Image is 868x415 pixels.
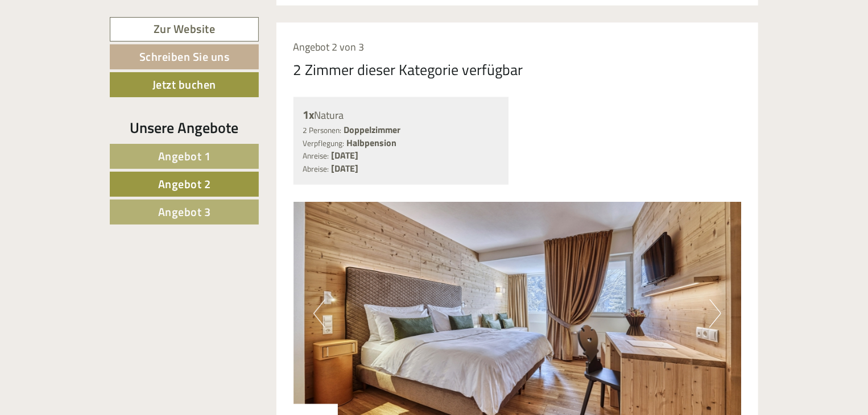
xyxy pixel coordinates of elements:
[110,17,259,42] a: Zur Website
[294,59,523,80] div: 2 Zimmer dieser Kategorie verfügbar
[332,161,359,175] b: [DATE]
[709,300,721,328] button: Next
[344,123,401,136] b: Doppelzimmer
[313,300,325,328] button: Previous
[110,44,259,69] a: Schreiben Sie uns
[110,72,259,97] a: Jetzt buchen
[158,147,211,165] span: Angebot 1
[332,148,359,162] b: [DATE]
[110,117,259,138] div: Unsere Angebote
[347,136,397,150] b: Halbpension
[303,107,499,123] div: Natura
[294,39,365,55] span: Angebot 2 von 3
[303,163,329,175] small: Abreise:
[303,138,345,149] small: Verpflegung:
[303,125,342,136] small: 2 Personen:
[303,150,329,161] small: Anreise:
[303,106,315,123] b: 1x
[158,203,211,221] span: Angebot 3
[158,175,211,193] span: Angebot 2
